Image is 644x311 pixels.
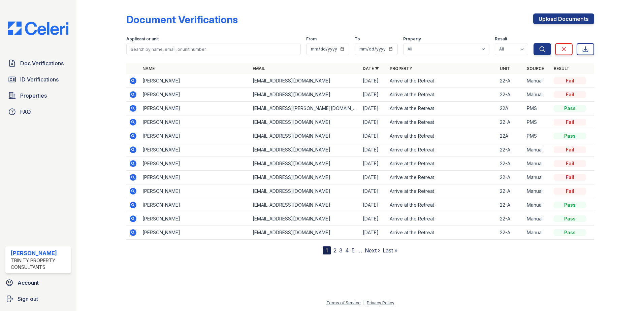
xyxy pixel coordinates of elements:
[360,129,387,143] td: [DATE]
[5,57,71,70] a: Doc Verifications
[387,115,497,129] td: Arrive at the Retreat
[533,13,594,24] a: Upload Documents
[140,157,250,171] td: [PERSON_NAME]
[524,184,551,198] td: Manual
[554,66,570,71] a: Result
[497,184,524,198] td: 22-A
[524,171,551,184] td: Manual
[126,43,301,55] input: Search by name, email, or unit number
[140,184,250,198] td: [PERSON_NAME]
[387,226,497,240] td: Arrive at the Retreat
[387,102,497,115] td: Arrive at the Retreat
[360,115,387,129] td: [DATE]
[140,102,250,115] td: [PERSON_NAME]
[554,105,586,112] div: Pass
[497,212,524,226] td: 22-A
[5,105,71,118] a: FAQ
[140,74,250,88] td: [PERSON_NAME]
[140,129,250,143] td: [PERSON_NAME]
[20,75,59,83] span: ID Verifications
[360,102,387,115] td: [DATE]
[497,171,524,184] td: 22-A
[554,133,586,139] div: Pass
[250,198,360,212] td: [EMAIL_ADDRESS][DOMAIN_NAME]
[387,88,497,102] td: Arrive at the Retreat
[355,36,360,42] label: To
[497,198,524,212] td: 22-A
[360,143,387,157] td: [DATE]
[20,59,64,67] span: Doc Verifications
[18,279,39,287] span: Account
[367,300,394,305] a: Privacy Policy
[250,171,360,184] td: [EMAIL_ADDRESS][DOMAIN_NAME]
[363,66,379,71] a: Date ▼
[387,212,497,226] td: Arrive at the Retreat
[126,36,159,42] label: Applicant or unit
[250,212,360,226] td: [EMAIL_ADDRESS][DOMAIN_NAME]
[524,198,551,212] td: Manual
[524,115,551,129] td: PMS
[306,36,317,42] label: From
[554,77,586,84] div: Fail
[365,247,380,254] a: Next ›
[250,74,360,88] td: [EMAIL_ADDRESS][DOMAIN_NAME]
[497,143,524,157] td: 22-A
[497,115,524,129] td: 22-A
[524,88,551,102] td: Manual
[250,157,360,171] td: [EMAIL_ADDRESS][DOMAIN_NAME]
[360,171,387,184] td: [DATE]
[497,74,524,88] td: 22-A
[497,129,524,143] td: 22A
[360,88,387,102] td: [DATE]
[363,300,364,305] div: |
[5,89,71,102] a: Properties
[524,226,551,240] td: Manual
[360,226,387,240] td: [DATE]
[360,157,387,171] td: [DATE]
[360,212,387,226] td: [DATE]
[554,119,586,126] div: Fail
[554,202,586,208] div: Pass
[360,184,387,198] td: [DATE]
[554,229,586,236] div: Pass
[524,74,551,88] td: Manual
[497,88,524,102] td: 22-A
[387,74,497,88] td: Arrive at the Retreat
[5,73,71,86] a: ID Verifications
[126,13,238,26] div: Document Verifications
[554,174,586,181] div: Fail
[20,92,47,100] span: Properties
[339,247,343,254] a: 3
[18,295,38,303] span: Sign out
[345,247,349,254] a: 4
[524,129,551,143] td: PMS
[387,198,497,212] td: Arrive at the Retreat
[323,246,331,254] div: 1
[390,66,412,71] a: Property
[387,184,497,198] td: Arrive at the Retreat
[250,115,360,129] td: [EMAIL_ADDRESS][DOMAIN_NAME]
[140,143,250,157] td: [PERSON_NAME]
[524,143,551,157] td: Manual
[554,146,586,153] div: Fail
[554,160,586,167] div: Fail
[403,36,421,42] label: Property
[387,129,497,143] td: Arrive at the Retreat
[333,247,336,254] a: 2
[250,184,360,198] td: [EMAIL_ADDRESS][DOMAIN_NAME]
[497,157,524,171] td: 22-A
[554,215,586,222] div: Pass
[554,91,586,98] div: Fail
[383,247,397,254] a: Last »
[352,247,355,254] a: 5
[142,66,155,71] a: Name
[140,198,250,212] td: [PERSON_NAME]
[524,157,551,171] td: Manual
[3,292,74,306] button: Sign out
[250,143,360,157] td: [EMAIL_ADDRESS][DOMAIN_NAME]
[253,66,265,71] a: Email
[140,115,250,129] td: [PERSON_NAME]
[495,36,507,42] label: Result
[500,66,510,71] a: Unit
[360,198,387,212] td: [DATE]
